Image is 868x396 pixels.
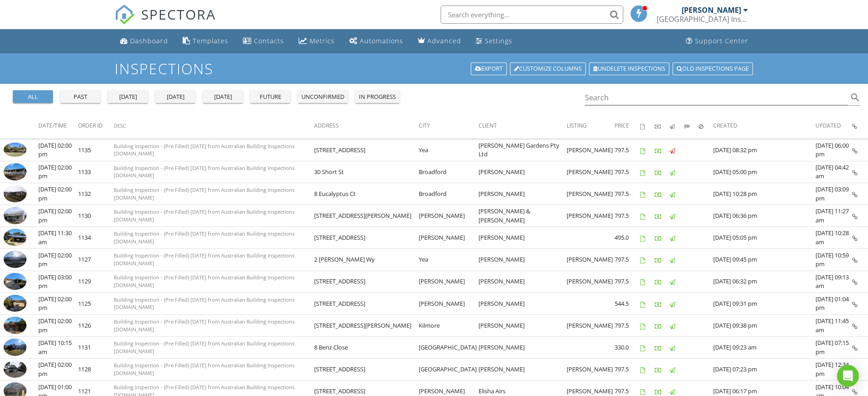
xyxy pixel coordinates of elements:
[114,143,295,157] span: Building Inspection - (Pre Filled) [DATE] from Australian Building Inspections [DOMAIN_NAME]
[360,36,403,45] div: Automations
[471,62,507,75] a: Export
[815,113,852,139] th: Updated: Not sorted.
[4,207,26,224] img: 9297865%2Fcover_photos%2FEvuN0xIS7C9XRMTI2JF6%2Fsmall.jpg
[815,271,852,293] td: [DATE] 09:13 am
[4,317,26,334] img: 9279816%2Fcover_photos%2Fk9lJv0J3Fx3V3oApJQom%2Fsmall.jpg
[314,139,419,161] td: [STREET_ADDRESS]
[615,337,640,359] td: 330.0
[852,113,868,139] th: Inspection Details: Not sorted.
[115,61,754,77] h1: Inspections
[141,5,216,24] span: SPECTORA
[314,227,419,249] td: [STREET_ADDRESS]
[78,122,103,129] span: Order ID
[479,113,567,139] th: Client: Not sorted.
[314,205,419,227] td: [STREET_ADDRESS][PERSON_NAME]
[815,227,852,249] td: [DATE] 10:28 am
[116,33,172,50] a: Dashboard
[355,90,400,103] button: in progress
[108,90,148,103] button: [DATE]
[419,227,479,249] td: [PERSON_NAME]
[4,295,26,312] img: 9279794%2Fcover_photos%2FOcivj41awwLeVCmMuPCo%2Fsmall.jpg
[682,33,752,50] a: Support Center
[78,271,114,293] td: 1129
[669,113,684,139] th: Published: Not sorted.
[314,122,339,129] span: Address
[115,5,135,25] img: The Best Home Inspection Software - Spectora
[38,113,78,139] th: Date/Time: Not sorted.
[589,62,669,75] a: Undelete inspections
[419,293,479,314] td: [PERSON_NAME]
[114,318,295,333] span: Building Inspection - (Pre Filled) [DATE] from Australian Building Inspections [DOMAIN_NAME]
[250,90,290,103] button: future
[615,113,640,139] th: Price: Not sorted.
[615,205,640,227] td: 797.5
[673,62,753,75] a: Old inspections page
[713,359,815,381] td: [DATE] 07:23 pm
[301,93,344,102] div: unconfirmed
[359,93,396,102] div: in progress
[38,227,78,249] td: [DATE] 11:30 am
[479,337,567,359] td: [PERSON_NAME]
[179,33,232,50] a: Templates
[479,139,567,161] td: [PERSON_NAME] Gardens Pty Ltd
[615,139,640,161] td: 797.5
[203,90,243,103] button: [DATE]
[78,227,114,249] td: 1134
[615,161,640,183] td: 797.5
[419,183,479,205] td: Broadford
[38,183,78,205] td: [DATE] 02:00 pm
[682,5,741,15] div: [PERSON_NAME]
[479,183,567,205] td: [PERSON_NAME]
[419,139,479,161] td: Yea
[419,113,479,139] th: City: Not sorted.
[130,36,168,45] div: Dashboard
[419,359,479,381] td: [GEOGRAPHIC_DATA]
[567,249,615,271] td: [PERSON_NAME]
[114,340,295,355] span: Building Inspection - (Pre Filled) [DATE] from Australian Building Inspections [DOMAIN_NAME]
[615,227,640,249] td: 495.0
[206,93,239,102] div: [DATE]
[567,139,615,161] td: [PERSON_NAME]
[615,249,640,271] td: 797.5
[615,122,629,129] span: Price
[115,12,216,31] a: SPECTORA
[567,183,615,205] td: [PERSON_NAME]
[114,296,295,311] span: Building Inspection - (Pre Filled) [DATE] from Australian Building Inspections [DOMAIN_NAME]
[713,271,815,293] td: [DATE] 06:32 pm
[815,139,852,161] td: [DATE] 06:00 pm
[78,205,114,227] td: 1130
[114,186,295,201] span: Building Inspection - (Pre Filled) [DATE] from Australian Building Inspections [DOMAIN_NAME]
[314,337,419,359] td: 8 Benz Close
[111,93,144,102] div: [DATE]
[4,339,26,356] img: 9305125%2Fcover_photos%2FYCT68Va072UNq9D8JVor%2Fsmall.jpg
[567,359,615,381] td: [PERSON_NAME]
[254,93,287,102] div: future
[684,113,699,139] th: Submitted: Not sorted.
[419,337,479,359] td: [GEOGRAPHIC_DATA]
[479,227,567,249] td: [PERSON_NAME]
[479,314,567,336] td: [PERSON_NAME]
[479,161,567,183] td: [PERSON_NAME]
[38,161,78,183] td: [DATE] 02:00 pm
[38,271,78,293] td: [DATE] 03:00 pm
[114,362,295,376] span: Building Inspection - (Pre Filled) [DATE] from Australian Building Inspections [DOMAIN_NAME]
[850,92,861,103] i: search
[479,205,567,227] td: [PERSON_NAME] & [PERSON_NAME]
[78,161,114,183] td: 1133
[314,293,419,314] td: [STREET_ADDRESS]
[60,90,100,103] button: past
[38,249,78,271] td: [DATE] 02:00 pm
[38,337,78,359] td: [DATE] 10:15 am
[657,15,748,24] div: Kingview Building Inspections Pty.Ltd
[414,33,465,50] a: Advanced
[815,249,852,271] td: [DATE] 10:59 pm
[114,122,126,129] span: Desc
[114,274,295,288] span: Building Inspection - (Pre Filled) [DATE] from Australian Building Inspections [DOMAIN_NAME]
[695,36,748,45] div: Support Center
[314,113,419,139] th: Address: Not sorted.
[4,251,26,268] img: 9279833%2Fcover_photos%2F8dyARuQFvwrtle2T8F7i%2Fsmall.jpg
[713,139,815,161] td: [DATE] 08:32 pm
[479,271,567,293] td: [PERSON_NAME]
[837,365,859,387] div: Open Intercom Messenger
[427,36,461,45] div: Advanced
